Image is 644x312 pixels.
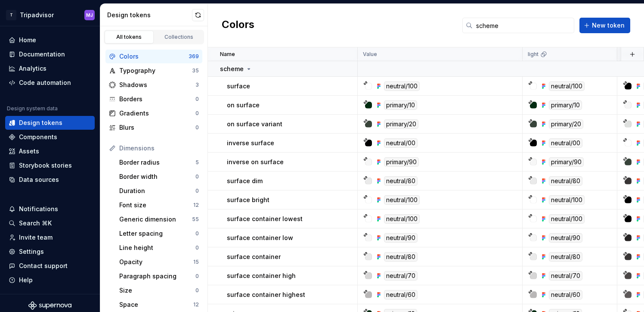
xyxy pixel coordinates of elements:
[549,233,582,243] div: neutral/90
[19,262,68,270] div: Contact support
[20,11,54,19] div: Tripadvisor
[528,51,539,58] p: light
[28,301,71,310] a: Supernova Logo
[86,12,93,19] div: MJ
[227,215,303,223] p: surface container lowest
[549,290,582,300] div: neutral/60
[119,109,195,118] div: Gradients
[116,255,202,269] a: Opacity15
[5,144,95,158] a: Assets
[119,229,195,238] div: Letter spacing
[19,219,52,228] div: Search ⌘K
[579,18,630,33] button: New token
[119,95,195,103] div: Borders
[195,230,199,237] div: 0
[5,216,95,230] button: Search ⌘K
[119,52,189,61] div: Colors
[19,147,39,156] div: Assets
[227,290,305,299] p: surface container highest
[384,252,418,262] div: neutral/80
[6,10,16,20] div: T
[195,187,199,194] div: 0
[549,195,585,205] div: neutral/100
[105,50,202,63] a: Colors369
[195,159,199,166] div: 5
[227,196,269,204] p: surface bright
[227,101,260,109] p: on surface
[192,67,199,74] div: 35
[5,259,95,273] button: Contact support
[384,233,418,243] div: neutral/90
[384,100,417,110] div: primary/10
[105,106,202,120] a: Gradients0
[119,172,195,181] div: Border width
[363,51,377,58] p: Value
[195,110,199,117] div: 0
[19,78,71,87] div: Code automation
[193,259,199,265] div: 15
[108,34,151,41] div: All tokens
[116,156,202,169] a: Border radius5
[549,252,582,262] div: neutral/80
[192,216,199,223] div: 55
[116,284,202,297] a: Size0
[19,36,36,44] div: Home
[5,202,95,216] button: Notifications
[119,201,193,209] div: Font size
[119,215,192,224] div: Generic dimension
[5,76,95,90] a: Code automation
[227,271,296,280] p: surface container high
[119,158,195,167] div: Border radius
[105,121,202,134] a: Blurs0
[19,133,57,141] div: Components
[227,234,293,242] p: surface container low
[105,78,202,92] a: Shadows3
[193,202,199,209] div: 12
[119,258,193,266] div: Opacity
[19,50,65,59] div: Documentation
[5,173,95,187] a: Data sources
[116,269,202,283] a: Paragraph spacing0
[384,290,418,300] div: neutral/60
[5,47,95,61] a: Documentation
[384,81,420,91] div: neutral/100
[227,158,284,166] p: inverse on surface
[195,81,199,88] div: 3
[5,62,95,75] a: Analytics
[549,138,582,148] div: neutral/00
[119,81,195,89] div: Shadows
[193,301,199,308] div: 12
[116,212,202,226] a: Generic dimension55
[384,271,418,281] div: neutral/70
[384,214,420,224] div: neutral/100
[227,139,274,147] p: inverse surface
[19,64,46,73] div: Analytics
[7,105,58,112] div: Design system data
[116,170,202,184] a: Border width0
[220,51,235,58] p: Name
[107,11,192,19] div: Design tokens
[195,124,199,131] div: 0
[5,130,95,144] a: Components
[384,157,419,167] div: primary/90
[5,245,95,259] a: Settings
[549,176,582,186] div: neutral/80
[119,286,195,295] div: Size
[473,18,574,33] input: Search in tokens...
[5,33,95,47] a: Home
[195,273,199,280] div: 0
[195,96,199,103] div: 0
[19,161,72,170] div: Storybook stories
[549,214,585,224] div: neutral/100
[384,195,420,205] div: neutral/100
[119,187,195,195] div: Duration
[549,157,584,167] div: primary/90
[19,276,33,284] div: Help
[195,244,199,251] div: 0
[592,21,625,30] span: New token
[227,177,263,185] p: surface dim
[227,82,250,90] p: surface
[119,272,195,281] div: Paragraph spacing
[119,66,192,75] div: Typography
[19,247,44,256] div: Settings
